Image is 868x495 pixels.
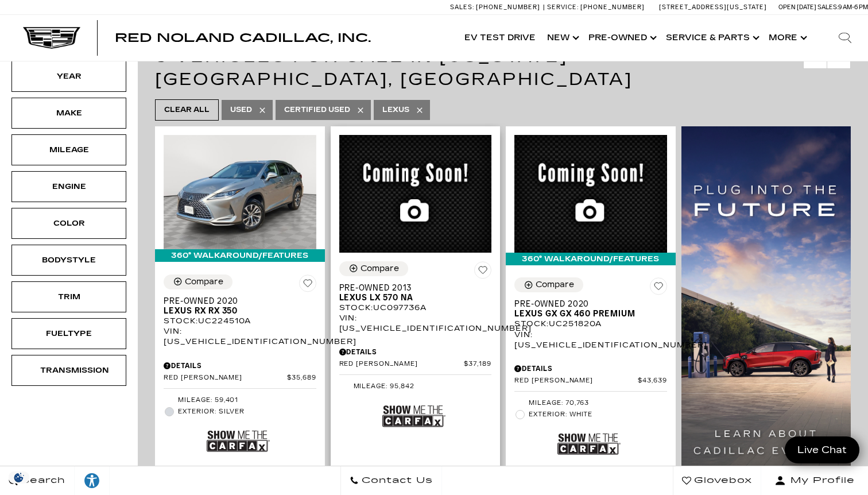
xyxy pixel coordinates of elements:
[580,3,645,11] span: [PHONE_NUMBER]
[164,361,316,371] div: Pricing Details - Pre-Owned 2020 Lexus RX RX 350
[18,473,65,489] span: Search
[11,98,126,129] div: MakeMake
[6,471,32,484] section: Click to Open Cookie Consent Modal
[650,277,667,299] button: Save Vehicle
[23,27,80,49] img: Cadillac Dark Logo with Cadillac White Text
[514,330,667,350] div: VIN: [US_VEHICLE_IDENTIFICATION_NUMBER]
[838,3,868,11] span: 9 AM-6 PM
[474,261,491,283] button: Save Vehicle
[164,103,210,117] span: Clear All
[115,32,371,44] a: Red Noland Cadillac, Inc.
[514,319,667,329] div: Stock : UC251820A
[673,466,761,495] a: Glovebox
[339,360,492,369] a: Red [PERSON_NAME] $37,189
[541,15,583,61] a: New
[75,472,109,489] div: Explore your accessibility options
[164,296,308,306] span: Pre-Owned 2020
[340,466,442,495] a: Contact Us
[40,291,98,303] div: Trim
[75,466,110,495] a: Explore your accessibility options
[450,3,474,11] span: Sales:
[299,274,316,296] button: Save Vehicle
[557,423,621,465] img: Show Me the CARFAX Badge
[761,466,868,495] button: Open user profile menu
[230,103,252,117] span: Used
[6,471,32,484] img: Opt-Out Icon
[339,261,408,276] button: Compare Vehicle
[40,107,98,119] div: Make
[40,327,98,340] div: Fueltype
[164,316,316,326] div: Stock : UC224510A
[40,144,98,156] div: Mileage
[339,283,492,303] a: Pre-Owned 2013Lexus LX 570 NA
[817,3,838,11] span: Sales:
[792,443,852,457] span: Live Chat
[691,473,752,489] span: Glovebox
[786,473,855,489] span: My Profile
[514,363,667,374] div: Pricing Details - Pre-Owned 2020 Lexus GX GX 460 Premium
[164,296,316,316] a: Pre-Owned 2020Lexus RX RX 350
[11,355,126,386] div: TransmissionTransmission
[464,360,491,369] span: $37,189
[382,103,409,117] span: Lexus
[382,395,445,437] img: Show Me the CARFAX Badge
[164,326,316,347] div: VIN: [US_VEHICLE_IDENTIFICATION_NUMBER]
[164,274,232,289] button: Compare Vehicle
[155,249,325,262] div: 360° WalkAround/Features
[476,3,540,11] span: [PHONE_NUMBER]
[339,135,492,253] img: 2013 Lexus LX 570 NA
[339,347,492,357] div: Pricing Details - Pre-Owned 2013 Lexus LX 570 NA
[164,306,308,316] span: Lexus RX RX 350
[659,3,767,11] a: [STREET_ADDRESS][US_STATE]
[339,360,464,369] span: Red [PERSON_NAME]
[339,313,492,334] div: VIN: [US_VEHICLE_IDENTIFICATION_NUMBER]
[514,397,667,409] li: Mileage: 70,763
[638,377,667,385] span: $43,639
[459,15,541,61] a: EV Test Drive
[11,61,126,92] div: YearYear
[185,277,223,287] div: Compare
[339,283,483,293] span: Pre-Owned 2013
[11,318,126,349] div: FueltypeFueltype
[785,436,859,463] a: Live Chat
[450,4,543,10] a: Sales: [PHONE_NUMBER]
[11,208,126,239] div: ColorColor
[178,406,316,417] span: Exterior: Silver
[339,303,492,313] div: Stock : UC097736A
[822,15,868,61] div: Search
[361,264,399,274] div: Compare
[11,245,126,276] div: BodystyleBodystyle
[40,254,98,266] div: Bodystyle
[547,3,579,11] span: Service:
[40,70,98,83] div: Year
[536,280,574,290] div: Compare
[207,420,270,462] img: Show Me the CARFAX Badge
[339,293,483,303] span: Lexus LX 570 NA
[514,135,667,253] img: 2020 Lexus GX GX 460 Premium
[514,377,667,385] a: Red [PERSON_NAME] $43,639
[11,281,126,312] div: TrimTrim
[284,103,350,117] span: Certified Used
[514,299,658,309] span: Pre-Owned 2020
[778,3,816,11] span: Open [DATE]
[115,31,371,45] span: Red Noland Cadillac, Inc.
[11,171,126,202] div: EngineEngine
[514,309,658,319] span: Lexus GX GX 460 Premium
[543,4,648,10] a: Service: [PHONE_NUMBER]
[164,395,316,406] li: Mileage: 59,401
[514,377,638,385] span: Red [PERSON_NAME]
[514,299,667,319] a: Pre-Owned 2020Lexus GX GX 460 Premium
[164,135,316,249] img: 2020 Lexus RX RX 350
[514,277,583,292] button: Compare Vehicle
[583,15,660,61] a: Pre-Owned
[506,253,676,265] div: 360° WalkAround/Features
[529,409,667,420] span: Exterior: White
[339,381,492,392] li: Mileage: 95,842
[164,374,287,382] span: Red [PERSON_NAME]
[359,473,433,489] span: Contact Us
[763,15,811,61] button: More
[40,217,98,230] div: Color
[164,374,316,382] a: Red [PERSON_NAME] $35,689
[660,15,763,61] a: Service & Parts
